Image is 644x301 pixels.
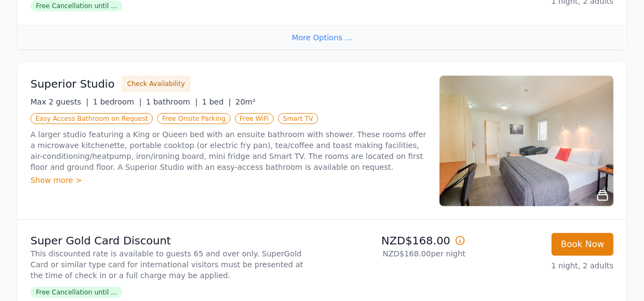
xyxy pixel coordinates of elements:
span: 1 bed | [202,97,231,106]
span: Smart TV [278,113,318,124]
span: 1 bathroom | [146,97,197,106]
p: A larger studio featuring a King or Queen bed with an ensuite bathroom with shower. These rooms o... [30,129,426,173]
span: Free Cancellation until ... [30,1,122,11]
button: Book Now [552,233,614,256]
button: Check Availability [121,76,191,92]
span: Free Onsite Parking [157,113,230,124]
span: Free Cancellation until ... [30,287,122,298]
p: 1 night, 2 adults [474,260,614,271]
div: More Options ... [17,25,627,50]
span: Easy Access Bathroom on Request [30,113,153,124]
p: This discounted rate is available to guests 65 and over only. SuperGold Card or similar type card... [30,248,318,281]
h3: Superior Studio [30,76,115,91]
p: NZD$168.00 per night [326,248,466,259]
span: 1 bedroom | [93,97,142,106]
span: Max 2 guests | [30,97,89,106]
p: Super Gold Card Discount [30,233,318,248]
div: Show more > [30,175,426,186]
span: Free WiFi [235,113,274,124]
span: 20m² [236,97,256,106]
p: NZD$168.00 [326,233,466,248]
